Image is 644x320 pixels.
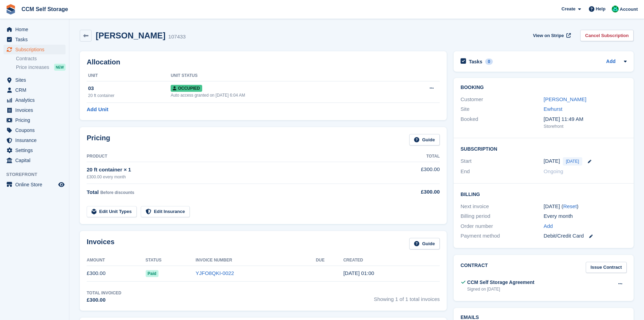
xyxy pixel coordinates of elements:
a: menu [3,145,66,155]
th: Product [87,151,385,162]
a: Preview store [57,180,66,189]
span: Subscriptions [15,45,57,54]
th: Due [316,255,343,266]
a: menu [3,155,66,165]
h2: Pricing [87,134,110,145]
a: Add [606,58,616,66]
span: Total [87,189,99,195]
img: stora-icon-8386f47178a22dfd0bd8f6a31ec36ba5ce8667c1dd55bd0f319d3a0aa187defe.svg [6,4,16,15]
span: Create [561,6,575,12]
a: menu [3,75,66,85]
h2: Invoices [87,238,114,249]
div: Signed on [DATE] [467,286,534,292]
span: Ongoing [544,168,564,174]
a: Add [544,222,553,230]
div: Booked [461,115,543,130]
span: [DATE] [563,157,582,166]
a: menu [3,85,66,95]
span: Tasks [15,35,57,44]
div: Every month [544,212,627,220]
a: menu [3,115,66,125]
span: Invoices [15,105,57,115]
span: Account [620,6,638,13]
a: View on Stripe [530,30,572,41]
h2: Booking [461,85,627,90]
span: Paid [146,270,158,277]
div: £300.00 [87,296,121,304]
a: menu [3,25,66,34]
span: Showing 1 of 1 total invoices [374,290,440,304]
div: £300.00 every month [87,174,385,180]
span: Analytics [15,95,57,105]
a: Edit Unit Types [87,206,137,217]
a: [PERSON_NAME] [544,96,586,102]
h2: Billing [461,190,627,197]
div: 107433 [168,33,186,41]
span: Insurance [15,135,57,145]
div: £300.00 [385,188,440,196]
a: menu [3,105,66,115]
div: Debit/Credit Card [544,232,627,240]
div: Next invoice [461,203,543,211]
a: Issue Contract [586,262,627,273]
div: NEW [54,64,66,71]
th: Unit [87,70,171,81]
th: Invoice Number [196,255,316,266]
td: £300.00 [87,266,146,281]
a: menu [3,180,66,189]
time: 2025-10-01 00:00:00 UTC [544,157,560,165]
time: 2025-10-01 00:00:37 UTC [343,270,374,276]
a: Ewhurst [544,106,563,112]
span: Coupons [15,125,57,135]
h2: Tasks [469,59,482,65]
div: End [461,168,543,176]
div: Total Invoiced [87,290,121,296]
div: Order number [461,222,543,230]
div: [DATE] 11:49 AM [544,115,627,123]
div: Start [461,157,543,166]
div: [DATE] ( ) [544,203,627,211]
span: Help [596,6,606,12]
span: CRM [15,85,57,95]
h2: Subscription [461,145,627,152]
span: Capital [15,155,57,165]
div: Auto access granted on [DATE] 6:04 AM [171,92,396,98]
span: Sites [15,75,57,85]
a: Guide [409,238,440,249]
img: Sharon [612,6,619,12]
th: Unit Status [171,70,396,81]
span: Online Store [15,180,57,189]
div: 0 [485,59,493,65]
th: Total [385,151,440,162]
th: Status [146,255,196,266]
span: Occupied [171,85,202,92]
a: Price increases NEW [16,63,66,71]
th: Amount [87,255,146,266]
a: menu [3,45,66,54]
span: View on Stripe [533,32,564,39]
a: menu [3,35,66,44]
div: 20 ft container [88,92,171,99]
span: Before discounts [100,190,134,195]
a: Guide [409,134,440,145]
a: YJFO8QKI-0022 [196,270,234,276]
a: CCM Self Storage [19,3,71,15]
h2: Allocation [87,58,440,66]
th: Created [343,255,440,266]
span: Price increases [16,64,49,71]
a: menu [3,135,66,145]
div: 20 ft container × 1 [87,166,385,174]
a: Edit Insurance [141,206,190,217]
a: Contracts [16,55,66,62]
a: Reset [563,203,577,209]
div: Billing period [461,212,543,220]
h2: Contract [461,262,488,273]
span: Settings [15,145,57,155]
div: 03 [88,85,171,92]
span: Pricing [15,115,57,125]
td: £300.00 [385,162,440,184]
a: Add Unit [87,106,108,114]
div: Payment method [461,232,543,240]
a: Cancel Subscription [580,30,634,41]
a: menu [3,95,66,105]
